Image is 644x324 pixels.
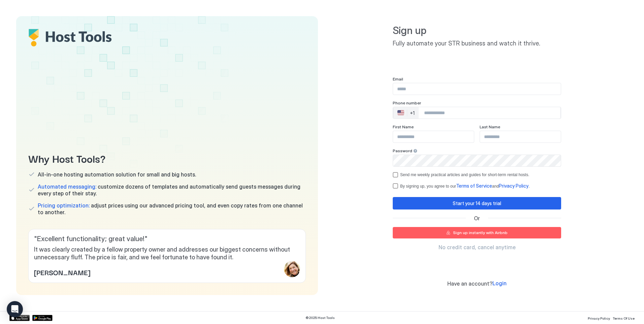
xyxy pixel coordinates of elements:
[393,172,561,177] div: optOut
[480,131,561,142] input: Input Field
[492,280,507,287] a: Login
[393,148,412,153] span: Password
[400,183,529,189] div: By signing up, you agree to our and .
[456,183,492,189] span: Terms of Service
[393,83,561,95] input: Input Field
[9,315,30,321] a: App Store
[34,267,90,277] span: [PERSON_NAME]
[38,183,306,197] span: customize dozens of templates and automatically send guests messages during every step of their s...
[7,301,23,317] div: Open Intercom Messenger
[305,316,335,320] span: © 2025 Host Tools
[588,314,610,321] a: Privacy Policy
[419,107,560,119] input: Phone Number input
[393,107,419,119] div: Countries button
[447,280,492,287] span: Have an account?
[34,235,300,243] span: " Excellent functionality; great value! "
[499,183,528,189] span: Privacy Policy
[393,183,561,189] div: termsPrivacy
[393,131,474,142] input: Input Field
[400,172,529,177] div: Send me weekly practical articles and guides for short-term rental hosts.
[492,280,507,287] span: Login
[38,202,306,216] span: adjust prices using our advanced pricing tool, and even copy rates from one channel to another.
[397,109,404,117] div: 🇺🇸
[38,183,96,190] span: Automated messaging:
[499,184,528,189] a: Privacy Policy
[410,110,415,116] div: +1
[393,24,561,37] span: Sign up
[613,316,635,320] span: Terms Of Use
[393,40,561,47] span: Fully automate your STR business and watch it thrive.
[613,314,635,321] a: Terms Of Use
[34,246,300,261] span: It was clearly created by a fellow property owner and addresses our biggest concerns without unne...
[588,316,610,320] span: Privacy Policy
[38,171,196,178] span: All-in-one hosting automation solution for small and big hosts.
[284,261,300,277] div: profile
[456,184,492,189] a: Terms of Service
[393,155,561,166] input: Input Field
[38,202,90,209] span: Pricing optimization:
[28,151,306,166] span: Why Host Tools?
[474,215,480,222] span: Or
[393,227,561,238] button: Sign up instantly with Airbnb
[393,197,561,209] button: Start your 14 days trial
[32,315,53,321] a: Google Play Store
[393,100,421,105] span: Phone number
[439,244,516,251] span: No credit card, cancel anytime
[393,76,403,82] span: Email
[480,124,500,129] span: Last Name
[393,124,414,129] span: First Name
[453,230,508,236] div: Sign up instantly with Airbnb
[453,200,501,207] div: Start your 14 days trial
